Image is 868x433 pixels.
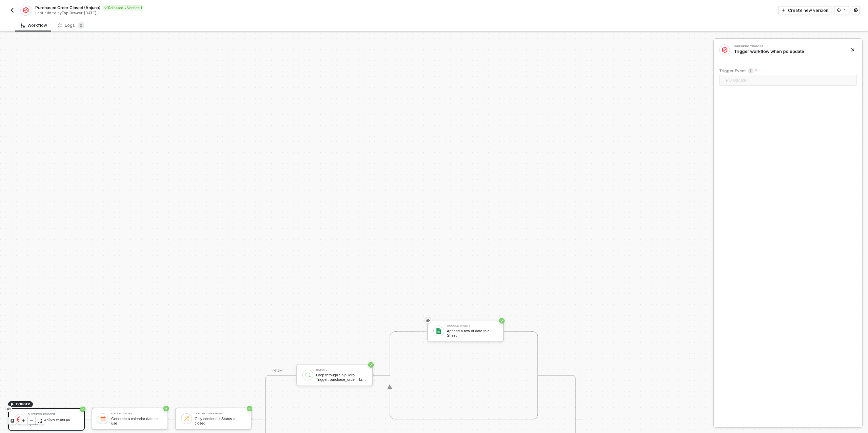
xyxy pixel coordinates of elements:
[29,419,34,423] span: icon-minus
[38,419,42,423] span: icon-expand
[17,416,23,422] img: icon
[734,45,836,48] div: ShipHero Trigger
[316,369,367,371] div: Iterate
[834,6,849,14] button: 1
[719,68,857,74] label: Trigger Event
[851,48,855,52] span: icon-close
[111,417,162,425] div: Generate a calendar date to use
[28,413,79,416] div: ShipHero Trigger
[23,7,28,13] img: integration-icon
[35,5,100,11] span: Purchased Order Closed (Anjuna)
[734,48,840,55] div: Trigger workflow when po update
[111,412,162,415] div: Date Utilities
[21,23,47,28] div: Workflow
[436,328,442,334] img: icon
[103,5,143,11] div: Released • Version 1
[16,401,30,407] span: TRIGGER
[183,416,190,422] img: icon
[8,6,16,14] button: back
[100,416,106,422] img: icon
[247,406,252,411] span: icon-success-page
[499,318,505,323] span: icon-success-page
[426,318,430,323] span: eye-invisible
[316,373,367,381] div: Loop through ShipHero Trigger: purchase_order - Line Items
[80,407,85,412] span: icon-success-page
[35,11,433,16] div: Last edited by - [DATE]
[58,22,84,29] div: Logs
[844,7,846,13] div: 1
[788,7,828,13] div: Create new version
[722,47,728,53] img: integration-icon
[781,8,785,12] span: icon-play
[62,11,82,15] span: Top Drawer
[854,8,858,12] span: icon-settings
[305,372,311,378] img: icon
[78,22,84,29] sup: 0
[163,406,169,411] span: icon-success-page
[7,406,11,412] span: eye-invisible
[271,368,282,374] div: TRUE
[21,419,25,423] span: icon-play
[28,417,79,426] div: Trigger workflow when po update
[778,6,831,14] button: Create new version
[9,7,15,13] img: back
[748,68,753,74] img: icon-info
[447,324,498,327] div: Google Sheets
[726,75,853,85] span: PO Update
[195,412,245,415] div: If-Else Conditions
[195,417,245,425] div: Only continue if Status = closed
[10,402,14,406] span: icon-play
[447,329,498,337] div: Append a row of data to a Sheet
[837,8,841,12] span: icon-versioning
[368,362,374,368] span: icon-success-page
